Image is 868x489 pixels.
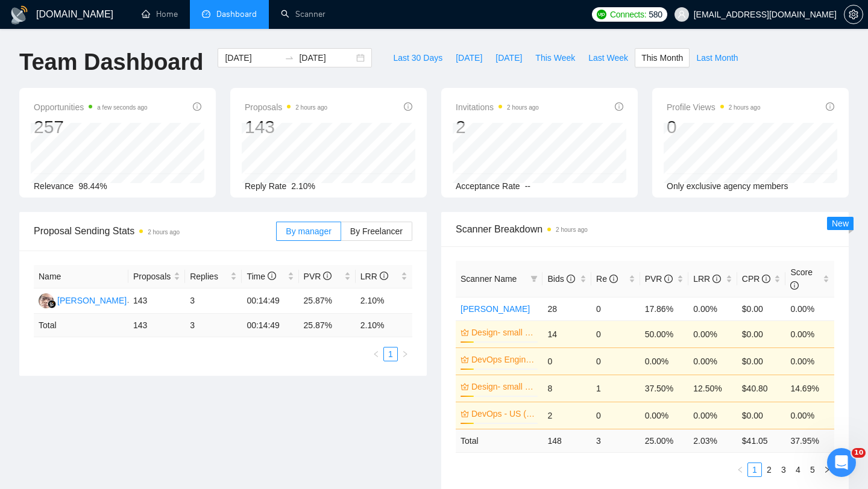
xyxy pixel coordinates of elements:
span: Bids [547,274,574,284]
button: Last Month [690,48,744,67]
td: $0.00 [737,320,786,347]
time: 2 hours ago [729,104,761,111]
a: 5 [806,463,819,476]
td: 2.03 % [688,429,737,452]
span: to [285,53,294,63]
td: 0 [591,297,640,320]
td: 28 [542,297,591,320]
a: DevOps - US (no budget) [471,407,535,420]
td: 12.50% [688,375,737,402]
span: [DATE] [495,51,522,64]
button: This Month [635,48,690,67]
span: swap-right [285,53,294,63]
button: This Week [529,48,582,67]
td: 148 [542,429,591,452]
span: Proposal Sending Stats [34,223,276,238]
td: 0.00% [688,320,737,347]
td: 14.69% [785,375,834,402]
span: Last 30 Days [393,51,442,64]
td: 0 [591,402,640,429]
span: Scanner Name [461,274,517,284]
td: 3 [185,288,242,314]
td: 0.00% [785,297,834,320]
button: setting [844,5,863,24]
span: Profile Views [667,100,761,114]
div: [PERSON_NAME] [57,294,127,307]
a: HH[PERSON_NAME] [39,295,127,305]
span: crown [461,328,469,337]
span: crown [461,355,469,364]
td: 0 [591,347,640,375]
td: 0.00% [688,402,737,429]
input: End date [299,51,354,64]
span: Relevance [34,181,74,191]
a: 3 [777,463,790,476]
li: 5 [805,463,820,477]
td: 14 [542,320,591,347]
td: 2.10% [356,288,412,314]
span: right [823,466,831,473]
li: 2 [762,463,776,477]
th: Replies [185,265,242,288]
span: info-circle [268,272,276,280]
span: info-circle [664,275,673,283]
span: Proposals [245,100,327,114]
time: 2 hours ago [295,104,327,111]
span: PVR [304,272,332,281]
span: LRR [360,272,388,281]
li: Next Page [820,463,834,477]
td: 50.00% [640,320,689,347]
td: 0 [591,320,640,347]
span: info-circle [193,102,201,111]
button: [DATE] [489,48,529,67]
a: 1 [384,347,397,361]
td: 37.50% [640,375,689,402]
span: Scanner Breakdown [456,222,834,237]
button: right [820,463,834,477]
td: $40.80 [737,375,786,402]
span: -- [525,181,530,191]
td: 00:14:49 [242,288,298,314]
td: 0.00% [785,402,834,429]
span: info-circle [826,102,834,111]
span: Last Week [588,51,628,64]
div: 257 [34,116,148,139]
td: 3 [591,429,640,452]
span: crown [461,410,469,418]
td: Total [456,429,542,452]
time: 2 hours ago [556,226,588,233]
td: 0.00% [785,347,834,375]
span: info-circle [567,275,575,283]
span: LRR [693,274,721,284]
span: Only exclusive agency members [667,181,788,191]
td: 0.00% [640,347,689,375]
span: Re [596,274,618,284]
a: 1 [748,463,761,476]
span: 580 [649,8,662,21]
td: 00:14:49 [242,314,298,337]
span: 2.10% [291,181,315,191]
span: New [832,219,849,228]
button: left [733,463,747,477]
li: 4 [791,463,805,477]
td: 1 [591,375,640,402]
img: gigradar-bm.png [48,300,56,308]
td: $0.00 [737,347,786,375]
span: By Freelancer [350,226,403,236]
span: Dashboard [216,9,257,19]
span: This Week [535,51,575,64]
span: By manager [286,226,331,236]
td: 143 [128,314,185,337]
span: right [401,350,409,358]
li: 1 [383,347,398,361]
img: upwork-logo.png [597,10,606,19]
div: 143 [245,116,327,139]
span: Proposals [133,270,171,283]
td: 25.00 % [640,429,689,452]
iframe: Intercom live chat [827,448,856,477]
a: searchScanner [281,9,325,19]
span: user [678,10,686,19]
a: DevOps Engineering (no budget) [471,353,535,366]
span: Score [790,267,813,290]
span: 10 [852,448,866,458]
